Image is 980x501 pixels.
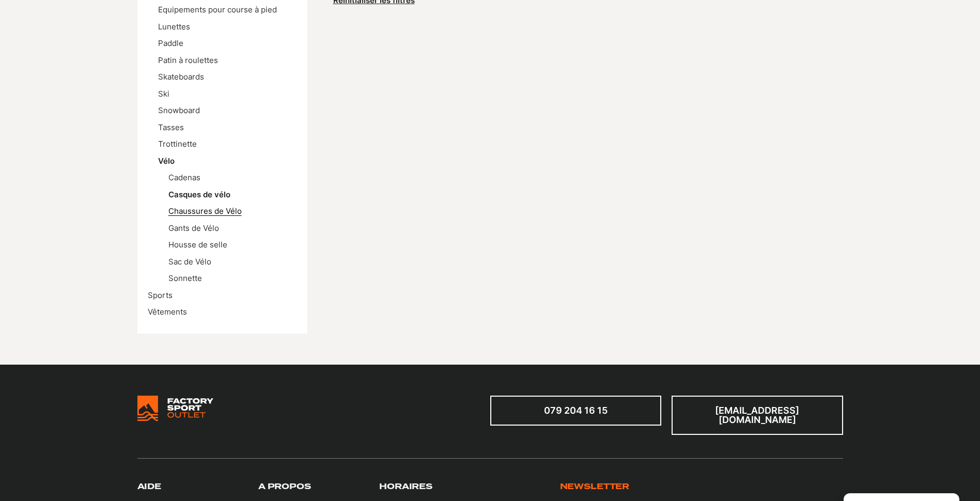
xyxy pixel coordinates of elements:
[158,5,277,14] a: Equipements pour course à pied
[137,396,213,421] img: Bricks Woocommerce Starter
[168,273,202,283] a: Sonnette
[158,72,204,82] a: Skateboards
[168,257,211,267] a: Sac de Vélo
[148,307,187,317] a: Vêtements
[158,122,184,132] a: Tasses
[168,223,219,233] a: Gants de Vélo
[158,22,190,32] a: Lunettes
[168,190,230,199] a: Casques de vélo
[672,396,843,435] a: [EMAIL_ADDRESS][DOMAIN_NAME]
[168,240,227,249] a: Housse de selle
[158,105,200,115] a: Snowboard
[158,156,175,166] a: Vélo
[560,482,630,492] h3: Newsletter
[258,482,311,492] h3: A propos
[158,38,183,48] a: Paddle
[379,482,432,492] h3: Horaires
[158,55,218,65] a: Patin à roulettes
[168,206,242,216] a: Chaussures de Vélo
[490,396,662,426] a: 079 204 16 15
[148,290,173,300] a: Sports
[158,139,197,149] a: Trottinette
[168,173,200,182] a: Cadenas
[137,482,161,492] h3: Aide
[158,89,169,99] a: Ski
